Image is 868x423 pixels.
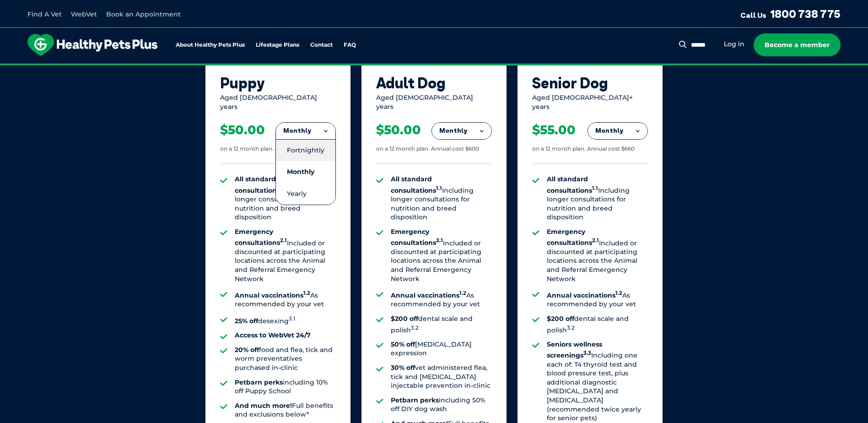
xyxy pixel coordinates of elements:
strong: And much more! [235,401,292,410]
strong: Petbarn perks [391,396,439,404]
li: dental scale and polish [547,315,648,335]
sup: 1.2 [615,290,622,296]
li: Fortnightly [276,139,335,161]
a: Log in [724,40,744,49]
strong: Emergency consultations [391,228,443,247]
a: Book an Appointment [106,10,181,18]
li: food and flea, tick and worm preventatives purchased in-clinic [235,346,336,373]
strong: Emergency consultations [235,228,287,247]
strong: $200 off [391,315,418,323]
a: Become a member [754,33,841,56]
strong: Petbarn perks [235,378,283,386]
li: As recommended by your vet [235,289,336,309]
a: About Healthy Pets Plus [176,42,245,48]
button: Search [677,40,689,49]
button: Monthly [588,123,647,139]
a: FAQ [344,42,356,48]
img: hpp-logo [27,34,157,56]
li: As recommended by your vet [547,289,648,309]
li: Including one each of: T4 thyroid test and blood pressure test, plus additional diagnostic [MEDIC... [547,340,648,423]
strong: All standard consultations [235,175,286,194]
strong: All standard consultations [391,175,442,194]
li: Monthly [276,161,335,183]
strong: Annual vaccinations [235,291,310,299]
sup: 1.1 [592,185,598,191]
strong: Access to WebVet 24/7 [235,331,311,339]
li: As recommended by your vet [391,289,492,309]
strong: All standard consultations [547,175,598,194]
div: Puppy [220,74,336,92]
sup: 1.2 [303,290,310,296]
div: Senior Dog [532,74,648,92]
button: Monthly [276,123,335,139]
li: Including longer consultations for nutrition and breed disposition [391,175,492,222]
strong: 20% off [235,346,259,354]
strong: Seniors wellness screenings [547,340,602,359]
sup: 3.1 [289,315,295,322]
li: desexing [235,315,336,325]
div: on a 12 month plan. Annual cost $600 [220,145,323,153]
a: Contact [310,42,333,48]
sup: 2.1 [436,238,443,244]
strong: 50% off [391,340,415,348]
li: dental scale and polish [391,315,492,335]
div: Aged [DEMOGRAPHIC_DATA]+ years [532,93,648,111]
sup: 2.1 [592,238,599,244]
sup: 2.1 [280,238,287,244]
a: Lifestage Plans [256,42,299,48]
div: on a 12 month plan. Annual cost $600 [376,145,479,153]
strong: Emergency consultations [547,228,599,247]
li: Including longer consultations for nutrition and breed disposition [547,175,648,222]
sup: 3.2 [411,325,419,331]
strong: 25% off [235,317,258,325]
li: including 10% off Puppy School [235,378,336,396]
div: $50.00 [376,122,421,138]
li: including 50% off DIY dog wash [391,396,492,414]
a: Find A Vet [27,10,62,18]
a: Call Us1800 738 775 [740,7,841,21]
sup: 3.3 [583,350,591,356]
div: on a 12 month plan. Annual cost $660 [532,145,635,153]
button: Monthly [432,123,491,139]
li: Included or discounted at participating locations across the Animal and Referral Emergency Network [547,228,648,283]
strong: $200 off [547,315,574,323]
li: Yearly [276,183,335,205]
div: $50.00 [220,122,265,138]
strong: Annual vaccinations [391,291,466,299]
li: Full benefits and exclusions below* [235,401,336,419]
span: Proactive, preventative wellness program designed to keep your pet healthier and happier for longer [263,64,605,72]
sup: 1.1 [436,185,442,191]
li: vet administered flea, tick and [MEDICAL_DATA] injectable prevention in-clinic [391,363,492,390]
div: $55.00 [532,122,576,138]
li: Included or discounted at participating locations across the Animal and Referral Emergency Network [235,228,336,283]
div: Aged [DEMOGRAPHIC_DATA] years [376,93,492,111]
sup: 1.2 [459,290,466,296]
li: Including longer consultations for nutrition and breed disposition [235,175,336,222]
li: [MEDICAL_DATA] expression [391,340,492,358]
div: Aged [DEMOGRAPHIC_DATA] years [220,93,336,111]
li: Included or discounted at participating locations across the Animal and Referral Emergency Network [391,228,492,283]
strong: 30% off [391,363,415,372]
strong: Annual vaccinations [547,291,622,299]
sup: 3.2 [567,325,575,331]
a: WebVet [71,10,97,18]
span: Call Us [740,11,766,20]
div: Adult Dog [376,74,492,92]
